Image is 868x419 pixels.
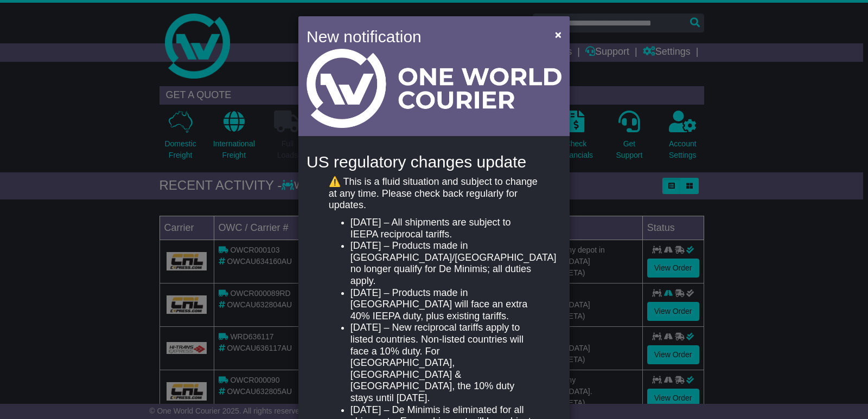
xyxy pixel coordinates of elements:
[350,240,539,287] li: [DATE] – Products made in [GEOGRAPHIC_DATA]/[GEOGRAPHIC_DATA] no longer qualify for De Minimis; a...
[555,28,561,41] span: ×
[307,153,561,171] h4: US regulatory changes update
[329,176,539,211] p: ⚠️ This is a fluid situation and subject to change at any time. Please check back regularly for u...
[307,24,539,49] h4: New notification
[307,49,561,128] img: Light
[350,287,539,323] li: [DATE] – Products made in [GEOGRAPHIC_DATA] will face an extra 40% IEEPA duty, plus existing tari...
[350,217,539,240] li: [DATE] – All shipments are subject to IEEPA reciprocal tariffs.
[550,23,567,46] button: Close
[350,322,539,404] li: [DATE] – New reciprocal tariffs apply to listed countries. Non-listed countries will face a 10% d...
